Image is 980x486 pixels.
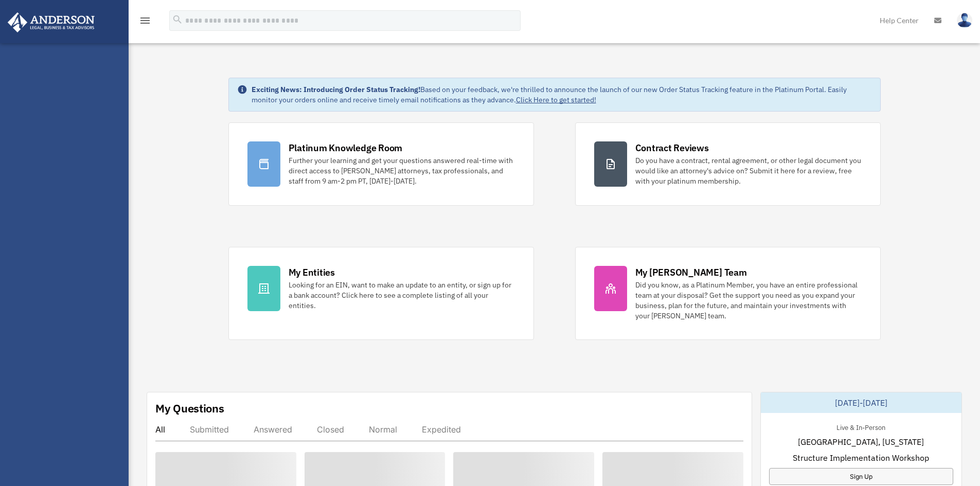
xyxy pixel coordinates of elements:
div: My Entities [289,266,335,279]
div: [DATE]-[DATE] [761,392,961,413]
div: Closed [317,424,344,435]
strong: Exciting News: Introducing Order Status Tracking! [252,85,420,94]
div: My Questions [155,401,224,416]
a: Sign Up [769,468,953,485]
div: Looking for an EIN, want to make an update to an entity, or sign up for a bank account? Click her... [289,280,515,311]
span: [GEOGRAPHIC_DATA], [US_STATE] [798,436,924,448]
div: Submitted [190,424,229,435]
div: Did you know, as a Platinum Member, you have an entire professional team at your disposal? Get th... [635,280,862,321]
div: Contract Reviews [635,141,709,154]
a: Platinum Knowledge Room Further your learning and get your questions answered real-time with dire... [228,122,534,206]
div: Platinum Knowledge Room [289,141,403,154]
div: Expedited [422,424,461,435]
img: User Pic [957,13,972,28]
a: Click Here to get started! [516,95,596,104]
a: My [PERSON_NAME] Team Did you know, as a Platinum Member, you have an entire professional team at... [575,247,881,340]
div: Do you have a contract, rental agreement, or other legal document you would like an attorney's ad... [635,155,862,186]
a: Contract Reviews Do you have a contract, rental agreement, or other legal document you would like... [575,122,881,206]
a: menu [139,18,151,27]
a: My Entities Looking for an EIN, want to make an update to an entity, or sign up for a bank accoun... [228,247,534,340]
img: Anderson Advisors Platinum Portal [5,12,98,32]
i: search [172,14,183,25]
div: Answered [254,424,292,435]
span: Structure Implementation Workshop [793,452,929,464]
i: menu [139,14,151,27]
div: Live & In-Person [828,421,894,432]
div: Further your learning and get your questions answered real-time with direct access to [PERSON_NAM... [289,155,515,186]
div: All [155,424,165,435]
div: My [PERSON_NAME] Team [635,266,747,279]
div: Normal [369,424,397,435]
div: Based on your feedback, we're thrilled to announce the launch of our new Order Status Tracking fe... [252,84,872,105]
